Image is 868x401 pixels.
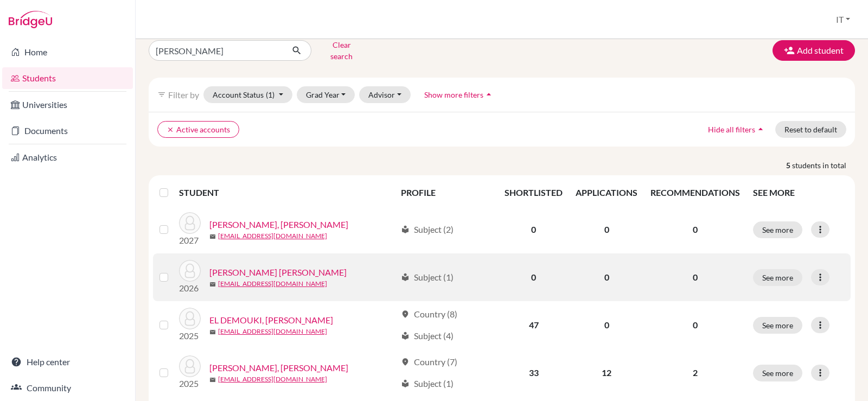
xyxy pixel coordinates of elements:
a: Students [2,67,133,89]
button: Hide all filtersarrow_drop_up [699,121,775,138]
span: location_on [401,310,410,319]
td: 0 [498,206,569,253]
p: 2 [650,366,740,379]
a: Community [2,377,133,399]
span: local_library [401,273,410,282]
a: Universities [2,94,133,116]
th: STUDENT [179,180,394,206]
img: EL DEMOUKI, Mahmoud Ahmed [179,308,201,329]
button: Reset to default [775,121,846,138]
div: Subject (4) [401,329,454,342]
button: Account Status(1) [203,86,292,103]
td: 0 [569,301,644,349]
div: Subject (2) [401,223,454,236]
a: [EMAIL_ADDRESS][DOMAIN_NAME] [218,327,327,336]
a: Analytics [2,147,133,168]
td: 0 [569,253,644,301]
span: students in total [792,160,855,171]
img: ATTIA, Ahmed Mahmoud [179,260,201,282]
span: Hide all filters [708,125,755,134]
p: 2026 [179,282,201,295]
p: 2025 [179,377,201,390]
button: clearActive accounts [157,121,239,138]
td: 0 [498,253,569,301]
a: Home [2,41,133,63]
span: Filter by [168,90,199,100]
button: See more [753,221,802,238]
i: clear [167,126,174,133]
p: 2027 [179,234,201,247]
p: 2025 [179,329,201,342]
a: [EMAIL_ADDRESS][DOMAIN_NAME] [218,231,327,241]
span: (1) [266,90,275,99]
span: local_library [401,225,410,234]
td: 0 [569,206,644,253]
span: mail [209,233,216,240]
a: [PERSON_NAME], [PERSON_NAME] [209,218,348,231]
i: arrow_drop_up [755,124,766,135]
a: [EMAIL_ADDRESS][DOMAIN_NAME] [218,374,327,384]
div: Country (7) [401,355,457,368]
span: Show more filters [424,90,483,99]
div: Subject (1) [401,271,454,284]
button: IT [831,9,855,30]
span: location_on [401,358,410,366]
p: 0 [650,319,740,332]
a: Help center [2,351,133,373]
th: SHORTLISTED [498,180,569,206]
div: Subject (1) [401,377,454,390]
th: PROFILE [394,180,498,206]
button: Advisor [359,86,411,103]
span: mail [209,329,216,335]
span: mail [209,281,216,288]
span: local_library [401,379,410,388]
img: AHMED, Hana Mahmoud [179,212,201,234]
a: Documents [2,120,133,142]
a: EL DEMOUKI, [PERSON_NAME] [209,314,333,327]
img: Bridge-U [9,11,52,28]
span: mail [209,377,216,383]
button: Show more filtersarrow_drop_up [415,86,503,103]
button: Add student [773,40,855,61]
img: MAHMOUD, Abdullah Ahmed [179,355,201,377]
button: See more [753,269,802,286]
td: 12 [569,349,644,397]
th: SEE MORE [746,180,851,206]
button: See more [753,317,802,334]
p: 0 [650,271,740,284]
td: 47 [498,301,569,349]
p: 0 [650,223,740,236]
button: Grad Year [297,86,355,103]
a: [EMAIL_ADDRESS][DOMAIN_NAME] [218,279,327,289]
strong: 5 [786,160,792,171]
a: [PERSON_NAME] [PERSON_NAME] [209,266,347,279]
th: RECOMMENDATIONS [644,180,746,206]
i: filter_list [157,90,166,99]
td: 33 [498,349,569,397]
input: Find student by name... [149,40,283,61]
a: [PERSON_NAME], [PERSON_NAME] [209,361,348,374]
i: arrow_drop_up [483,89,494,100]
button: See more [753,365,802,381]
button: Clear search [311,36,372,65]
div: Country (8) [401,308,457,321]
th: APPLICATIONS [569,180,644,206]
span: local_library [401,332,410,340]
